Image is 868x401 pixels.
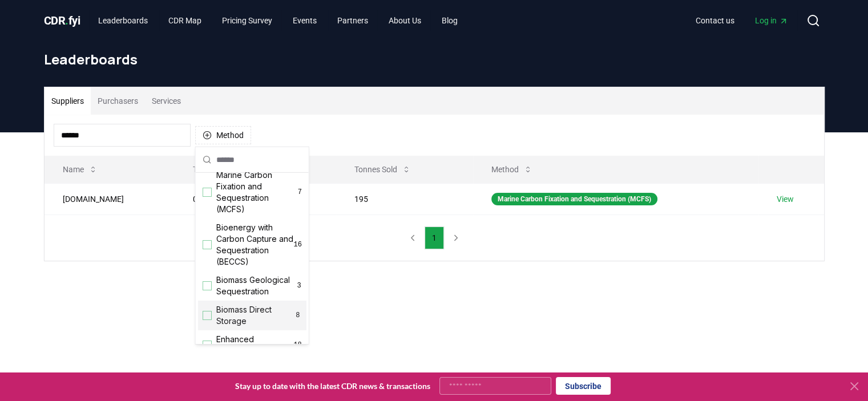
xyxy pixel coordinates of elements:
[65,14,68,27] span: .
[91,87,145,115] button: Purchasers
[89,10,467,31] nav: Main
[89,10,157,31] a: Leaderboards
[482,158,542,181] button: Method
[216,169,298,215] span: Marine Carbon Fixation and Sequestration (MCFS)
[687,10,744,31] a: Contact us
[216,334,293,357] span: Enhanced Weathering
[425,226,444,249] button: 1
[433,10,467,31] a: Blog
[44,14,80,27] span: CDR fyi
[491,193,657,205] div: Marine Carbon Fixation and Sequestration (MCFS)
[159,10,211,31] a: CDR Map
[345,158,420,181] button: Tonnes Sold
[54,158,107,181] button: Name
[293,240,301,249] span: 16
[45,183,175,214] td: [DOMAIN_NAME]
[195,126,251,144] button: Method
[746,10,797,31] a: Log in
[44,13,80,29] a: CDR.fyi
[380,10,430,31] a: About Us
[216,304,294,327] span: Biomass Direct Storage
[297,188,301,197] span: 7
[213,10,281,31] a: Pricing Survey
[216,222,294,268] span: Bioenergy with Carbon Capture and Sequestration (BECCS)
[145,87,188,115] button: Services
[687,10,797,31] nav: Main
[293,311,301,320] span: 8
[284,10,326,31] a: Events
[184,158,275,181] button: Tonnes Delivered
[296,281,302,290] span: 3
[336,183,473,214] td: 195
[777,193,794,205] a: View
[175,183,336,214] td: 0
[755,15,788,26] span: Log in
[216,274,296,297] span: Biomass Geological Sequestration
[293,341,302,350] span: 18
[45,87,91,115] button: Suppliers
[44,50,825,68] h1: Leaderboards
[328,10,377,31] a: Partners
